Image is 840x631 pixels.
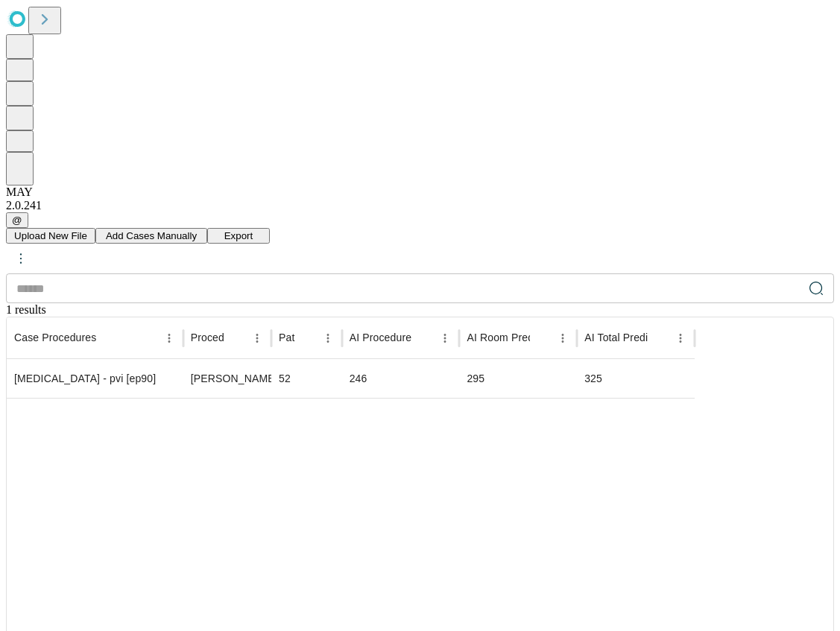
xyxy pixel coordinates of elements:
button: Menu [247,328,268,349]
span: 295 [467,372,484,384]
span: Proceduralist [191,330,253,345]
button: Sort [98,328,119,349]
button: Upload New File [6,228,95,244]
button: Sort [531,328,552,349]
span: Add Cases Manually [106,230,197,241]
button: Add Cases Manually [95,228,207,244]
span: Time-out to extubation/pocket closure [350,330,462,345]
button: kebab-menu [7,245,34,272]
div: MAY [6,186,834,199]
div: 52 [279,360,335,398]
span: Upload New File [14,230,87,241]
div: 2.0.241 [6,199,834,212]
span: Export [224,230,253,241]
button: Export [207,228,270,244]
button: Menu [318,328,338,349]
button: @ [6,212,28,228]
button: Sort [226,328,247,349]
div: [PERSON_NAME], M.D. [1416359] [191,360,264,398]
span: 325 [584,372,602,384]
button: Menu [552,328,573,349]
span: Includes set-up, patient in-room to patient out-of-room, and clean-up [584,330,670,345]
button: Sort [414,328,435,349]
button: Sort [649,328,670,349]
button: Sort [297,328,318,349]
div: [MEDICAL_DATA] - pvi [ep90] [14,360,176,398]
span: Patient Age [279,330,333,345]
span: Scheduled procedures [14,330,96,345]
button: Menu [670,328,691,349]
button: Menu [435,328,455,349]
span: Patient in room to patient out of room [467,330,558,345]
span: 1 results [6,303,46,316]
a: Export [207,229,270,241]
span: @ [12,215,22,226]
span: 246 [350,372,367,384]
button: Menu [159,328,180,349]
